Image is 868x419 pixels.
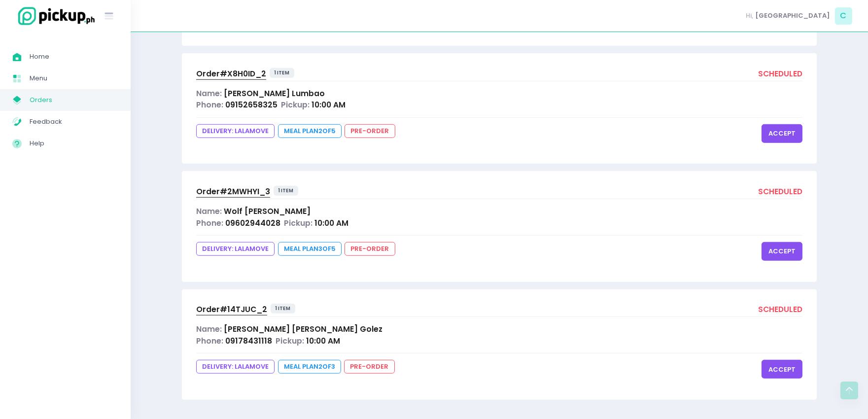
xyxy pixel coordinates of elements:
[196,186,270,197] span: Order# 2MWHYI_3
[345,242,395,256] span: pre-order
[30,94,118,106] span: Orders
[196,336,223,346] span: Phone:
[224,324,382,334] span: [PERSON_NAME] [PERSON_NAME] Golez
[271,304,296,314] span: 1 item
[281,100,310,110] span: Pickup:
[196,206,222,216] span: Name:
[225,336,272,346] span: 09178431118
[196,100,223,110] span: Phone:
[30,115,118,128] span: Feedback
[196,360,275,374] span: DELIVERY: lalamove
[224,88,325,99] span: [PERSON_NAME] Lumbao
[284,218,312,228] span: Pickup:
[758,186,802,199] div: scheduled
[312,100,346,110] span: 10:00 AM
[196,186,270,199] a: Order#2MWHYI_3
[196,124,275,138] span: DELIVERY: lalamove
[225,218,280,228] span: 09602944028
[196,304,267,317] a: Order#14TJUC_2
[762,360,802,379] button: accept
[278,124,342,138] span: Meal Plan 2 of 5
[344,360,394,374] span: pre-order
[758,304,802,317] div: scheduled
[30,72,118,85] span: Menu
[12,5,96,27] img: logo
[746,11,754,21] span: Hi,
[276,336,304,346] span: Pickup:
[755,11,830,21] span: [GEOGRAPHIC_DATA]
[30,137,118,150] span: Help
[196,218,223,228] span: Phone:
[30,50,118,63] span: Home
[270,68,295,78] span: 1 item
[345,124,395,138] span: pre-order
[225,100,278,110] span: 09152658325
[278,242,342,256] span: Meal Plan 3 of 5
[196,324,222,334] span: Name:
[278,360,341,374] span: Meal Plan 2 of 3
[274,186,299,196] span: 1 item
[196,68,266,81] a: Order#X8H0ID_2
[758,68,802,81] div: scheduled
[762,242,802,261] button: accept
[196,304,267,314] span: Order# 14TJUC_2
[835,7,852,25] span: C
[224,206,311,216] span: Wolf [PERSON_NAME]
[196,69,266,79] span: Order# X8H0ID_2
[762,124,802,143] button: accept
[314,218,348,228] span: 10:00 AM
[196,88,222,99] span: Name:
[306,336,340,346] span: 10:00 AM
[196,242,275,256] span: DELIVERY: lalamove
